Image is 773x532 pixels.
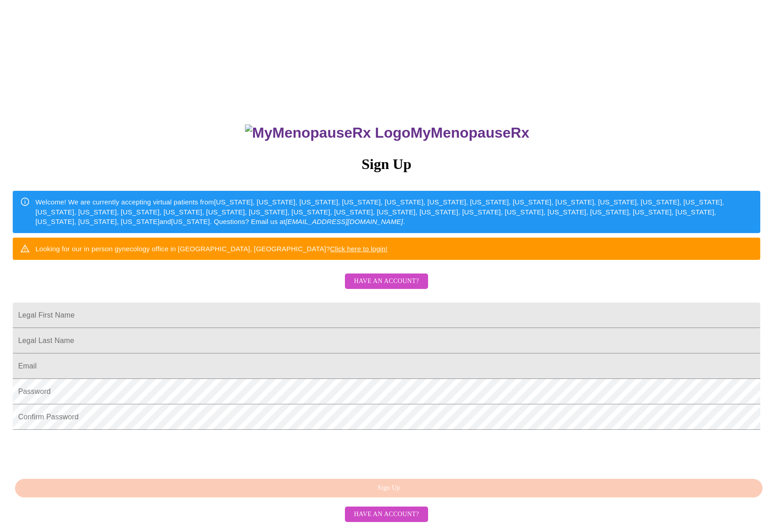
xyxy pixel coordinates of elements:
span: Have an account? [354,509,419,520]
span: Have an account? [354,276,419,287]
button: Have an account? [345,507,428,522]
em: [EMAIL_ADDRESS][DOMAIN_NAME] [285,218,403,225]
button: Have an account? [345,273,428,289]
div: Looking for our in person gynecology office in [GEOGRAPHIC_DATA], [GEOGRAPHIC_DATA]? [35,240,388,257]
a: Click here to login! [330,245,388,253]
h3: Sign Up [13,156,760,173]
img: MyMenopauseRx Logo [245,124,410,141]
div: Welcome! We are currently accepting virtual patients from [US_STATE], [US_STATE], [US_STATE], [US... [35,194,753,230]
h3: MyMenopauseRx [14,124,761,141]
a: Have an account? [343,510,430,517]
a: Have an account? [343,283,430,291]
iframe: reCAPTCHA [13,434,151,470]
